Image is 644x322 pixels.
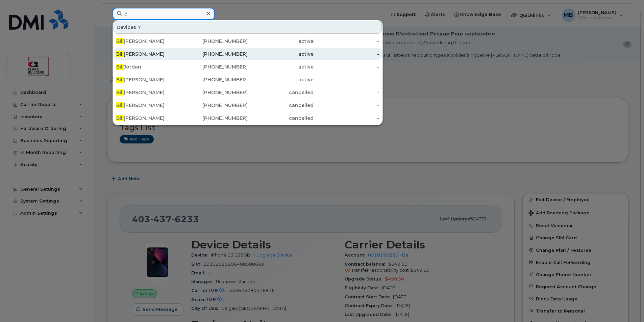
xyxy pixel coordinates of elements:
div: - [314,38,379,45]
div: - [314,89,379,96]
div: - [314,63,379,70]
div: cancelled [248,89,314,96]
div: cancelled [248,102,314,109]
span: Bill [116,77,124,83]
div: Jordan [116,63,182,70]
div: [PERSON_NAME] [116,51,182,57]
a: BillJordan[PHONE_NUMBER]active- [114,61,382,73]
div: - [314,76,379,83]
div: - [314,115,379,122]
div: [PERSON_NAME] [116,38,182,45]
div: [PERSON_NAME] [116,115,182,122]
div: [PHONE_NUMBER] [182,102,248,109]
div: - [314,51,379,57]
div: [PHONE_NUMBER] [182,76,248,83]
a: Bill[PERSON_NAME][PHONE_NUMBER]active- [114,74,382,86]
div: active [248,38,314,45]
div: [PERSON_NAME] [116,102,182,109]
span: Bill [116,38,124,44]
a: Bill[PERSON_NAME][PHONE_NUMBER]cancelled- [114,86,382,99]
span: Bill [116,64,124,70]
a: Bill[PERSON_NAME][PHONE_NUMBER]active- [114,35,382,47]
span: Bill [116,89,124,96]
a: Bill[PERSON_NAME][PHONE_NUMBER]cancelled- [114,99,382,111]
div: [PHONE_NUMBER] [182,38,248,45]
div: cancelled [248,115,314,122]
div: - [314,102,379,109]
div: [PHONE_NUMBER] [182,63,248,70]
div: [PERSON_NAME] [116,89,182,96]
a: Bill[PERSON_NAME][PHONE_NUMBER]active- [114,48,382,60]
div: active [248,63,314,70]
span: Bill [116,102,124,108]
div: [PHONE_NUMBER] [182,115,248,122]
span: Bill [116,51,124,57]
a: Bill[PERSON_NAME][PHONE_NUMBER]cancelled- [114,112,382,124]
span: 7 [138,24,141,31]
div: Devices [114,21,382,34]
div: active [248,51,314,57]
div: active [248,76,314,83]
span: Bill [116,115,124,121]
div: [PHONE_NUMBER] [182,89,248,96]
iframe: Messenger Launcher [615,293,639,317]
div: [PERSON_NAME] [116,76,182,83]
div: [PHONE_NUMBER] [182,51,248,57]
